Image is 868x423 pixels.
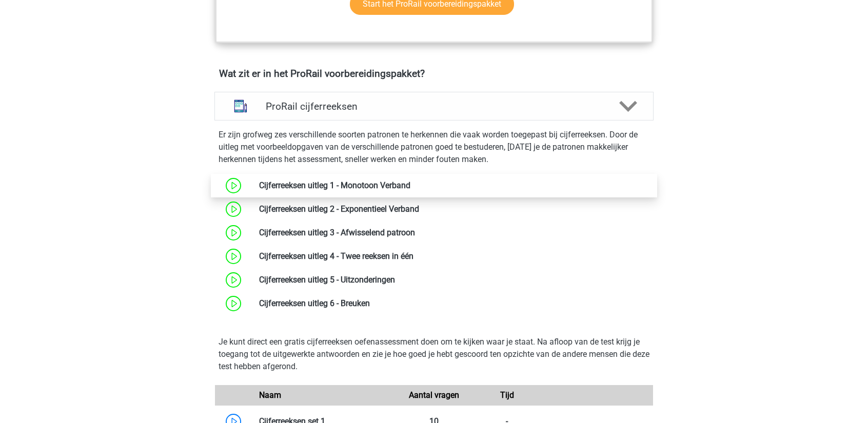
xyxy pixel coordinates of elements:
p: Je kunt direct een gratis cijferreeksen oefenassessment doen om te kijken waar je staat. Na afloo... [219,336,649,373]
div: Cijferreeksen uitleg 5 - Uitzonderingen [251,274,653,286]
div: Cijferreeksen uitleg 4 - Twee reeksen in één [251,250,653,263]
div: Cijferreeksen uitleg 1 - Monotoon Verband [251,179,653,192]
p: Er zijn grofweg zes verschillende soorten patronen te herkennen die vaak worden toegepast bij cij... [219,129,649,166]
h4: Wat zit er in het ProRail voorbereidingspakket? [219,68,649,79]
div: Aantal vragen [398,389,470,401]
div: Naam [251,389,398,401]
div: Cijferreeksen uitleg 3 - Afwisselend patroon [251,227,653,239]
h4: ProRail cijferreeksen [266,100,602,112]
div: Tijd [470,389,543,401]
a: cijferreeksen ProRail cijferreeksen [210,92,658,120]
div: Cijferreeksen uitleg 2 - Exponentieel Verband [251,203,653,215]
img: cijferreeksen [227,93,254,119]
div: Cijferreeksen uitleg 6 - Breuken [251,297,653,310]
